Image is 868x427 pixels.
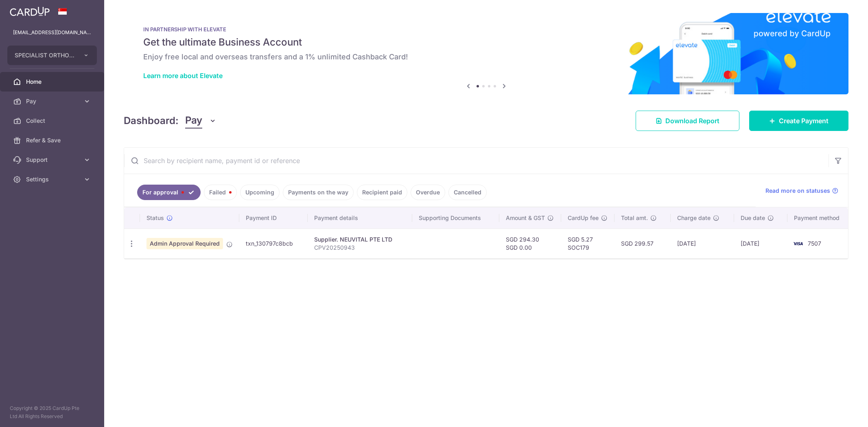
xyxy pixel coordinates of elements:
input: Search by recipient name, payment id or reference [124,148,829,174]
p: IN PARTNERSHIP WITH ELEVATE [143,26,829,33]
a: Upcoming [240,185,280,200]
td: txn_130797c8bcb [239,229,308,258]
span: Charge date [677,214,711,222]
span: Pay [26,97,80,105]
span: Status [146,214,164,222]
span: Settings [26,175,80,183]
button: SPECIALIST ORTHOPAEDIC JOINT TRAUMA CENTRE PTE. LTD. [7,46,97,65]
button: Pay [185,113,216,129]
a: For approval [137,185,201,200]
h5: Get the ultimate Business Account [143,36,829,49]
img: Bank Card [790,239,806,248]
a: Learn more about Elevate [143,72,223,80]
span: Pay [185,113,202,129]
span: Amount & GST [506,214,545,222]
a: Overdue [411,185,445,200]
span: CardUp fee [568,214,599,222]
a: Failed [204,185,237,200]
th: Payment method [787,207,850,229]
span: Create Payment [779,116,829,126]
div: Supplier. NEUVITAL PTE LTD [314,235,406,244]
a: Read more on statuses [765,187,838,195]
td: [DATE] [671,229,734,258]
a: Cancelled [448,185,487,200]
span: 7507 [808,240,821,247]
th: Payment ID [239,207,308,229]
span: Download Report [665,116,719,126]
th: Supporting Documents [412,207,499,229]
a: Payments on the way [283,185,354,200]
span: Read more on statuses [765,187,830,195]
h6: Enjoy free local and overseas transfers and a 1% unlimited Cashback Card! [143,52,829,62]
span: Admin Approval Required [146,238,223,249]
th: Payment details [308,207,412,229]
span: Refer & Save [26,136,80,144]
td: [DATE] [734,229,787,258]
td: SGD 5.27 SOC179 [561,229,614,258]
img: CardUp [10,7,50,16]
a: Download Report [636,111,739,131]
img: Renovation banner [124,13,848,94]
span: Support [26,156,80,164]
td: SGD 299.57 [614,229,671,258]
span: Total amt. [621,214,648,222]
p: [EMAIL_ADDRESS][DOMAIN_NAME] [13,28,91,37]
h4: Dashboard: [124,113,179,128]
a: Recipient paid [357,185,407,200]
span: Home [26,78,80,86]
span: SPECIALIST ORTHOPAEDIC JOINT TRAUMA CENTRE PTE. LTD. [15,51,75,59]
span: Due date [741,214,765,222]
td: SGD 294.30 SGD 0.00 [499,229,561,258]
p: CPV20250943 [314,244,406,252]
span: Collect [26,117,80,125]
a: Create Payment [749,111,848,131]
